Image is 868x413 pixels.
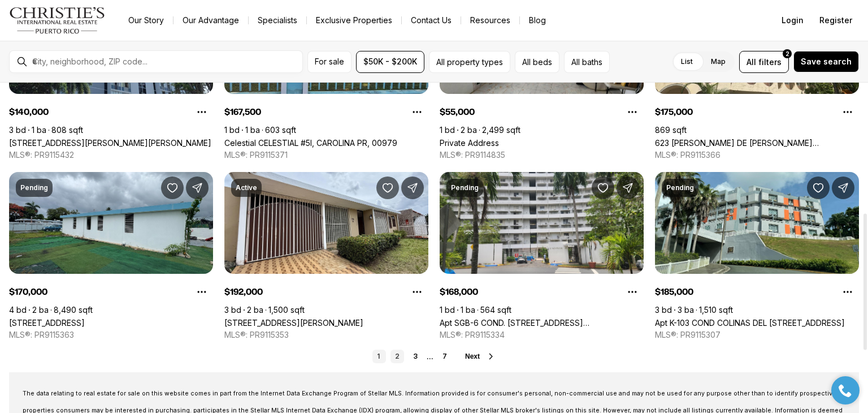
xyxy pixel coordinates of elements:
[307,12,401,28] a: Exclusive Properties
[621,101,644,123] button: Property options
[438,350,452,363] a: 7
[440,318,644,328] a: Apt SGB-6 COND. MONTE SUR AVE. 180 #SGB-6, SAN JUAN PR, 00918
[372,350,386,363] a: 1
[406,101,428,123] button: Property options
[390,350,404,363] a: 2
[409,350,422,363] a: 3
[655,318,845,328] a: Apt K-103 COND COLINAS DEL BOSQUE #K-103, BAYAMON PR, 00956
[224,138,397,148] a: Celestial CELESTIAL #5I, CAROLINA PR, 00979
[190,101,213,123] button: Property options
[836,101,859,123] button: Property options
[186,177,209,199] button: Share Property
[617,177,639,199] button: Share Property
[655,138,859,148] a: 623 PONCE DE LEÓN #1201B, SAN JUAN PR, 00917
[9,7,106,34] img: logo
[758,56,782,68] span: filters
[236,183,257,192] p: Active
[451,183,479,192] p: Pending
[406,281,428,303] button: Property options
[520,12,555,28] a: Blog
[356,51,424,73] button: $50K - $200K
[702,51,735,72] label: Map
[666,183,694,192] p: Pending
[813,9,859,32] button: Register
[427,352,433,361] li: ...
[621,281,644,303] button: Property options
[315,57,344,66] span: For sale
[9,318,85,328] a: 3455 PASEO COSTA, TOA BAJA PR, 00949
[119,12,173,28] a: Our Story
[832,177,854,199] button: Share Property
[782,16,804,25] span: Login
[807,177,830,199] button: Save Property: Apt K-103 COND COLINAS DEL BOSQUE #K-103
[224,318,363,328] a: 58-7 AVE.INOCENCIO CRUZ, CAROLINA PR, 00985
[465,352,496,361] button: Next
[592,177,614,199] button: Save Property: Apt SGB-6 COND. MONTE SUR AVE. 180 #SGB-6
[672,51,702,72] label: List
[836,281,859,303] button: Property options
[739,51,789,73] button: Allfilters2
[801,57,852,66] span: Save search
[190,281,213,303] button: Property options
[465,352,480,360] span: Next
[461,12,519,28] a: Resources
[775,9,810,32] button: Login
[564,51,610,73] button: All baths
[20,183,48,192] p: Pending
[793,51,859,72] button: Save search
[9,138,211,148] a: 2 ALMONTE #411, SAN JUAN PR, 00926
[819,16,852,25] span: Register
[401,177,424,199] button: Share Property
[515,51,559,73] button: All beds
[173,12,248,28] a: Our Advantage
[161,177,184,199] button: Save Property: 3455 PASEO COSTA
[376,177,399,199] button: Save Property: 58-7 AVE.INOCENCIO CRUZ
[429,51,510,73] button: All property types
[249,12,306,28] a: Specialists
[747,56,756,68] span: All
[363,57,417,66] span: $50K - $200K
[440,138,499,148] a: Private Address
[785,49,789,58] span: 2
[372,350,452,363] nav: Pagination
[402,12,461,28] button: Contact Us
[307,51,351,73] button: For sale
